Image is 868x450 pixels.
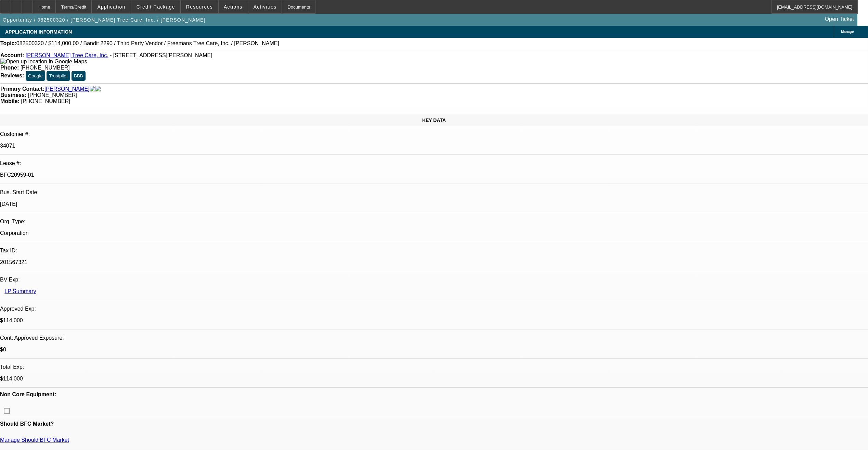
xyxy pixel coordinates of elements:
strong: Topic: [0,40,16,47]
span: APPLICATION INFORMATION [5,29,72,35]
a: View Google Maps [0,59,87,64]
button: Resources [181,0,218,13]
span: Activities [254,4,277,10]
button: BBB [72,71,86,81]
strong: Reviews: [0,73,24,78]
strong: Mobile: [0,98,20,104]
button: Application [92,0,130,13]
span: Application [97,4,125,10]
a: [PERSON_NAME] Tree Care, Inc. [26,52,108,58]
strong: Phone: [0,65,19,71]
span: - [STREET_ADDRESS][PERSON_NAME] [110,52,212,58]
img: facebook-icon.png [90,86,95,92]
span: KEY DATA [422,117,446,123]
span: Actions [224,4,243,10]
a: Open Ticket [822,13,857,25]
span: [PHONE_NUMBER] [21,65,70,71]
span: [PHONE_NUMBER] [21,98,70,104]
span: Credit Package [137,4,175,10]
button: Google [26,71,45,81]
span: Opportunity / 082500320 / [PERSON_NAME] Tree Care, Inc. / [PERSON_NAME] [3,17,206,23]
strong: Account: [0,52,24,58]
button: Credit Package [131,0,180,13]
a: [PERSON_NAME] [44,86,90,92]
a: LP Summary [4,288,36,294]
span: Manage [841,30,854,34]
img: Open up location in Google Maps [0,59,87,65]
button: Activities [248,0,282,13]
strong: Business: [0,92,26,98]
span: 082500320 / $114,000.00 / Bandit 2290 / Third Party Vendor / Freemans Tree Care, Inc. / [PERSON_N... [16,40,279,47]
span: [PHONE_NUMBER] [28,92,77,98]
span: Resources [186,4,213,10]
button: Trustpilot [47,71,70,81]
img: linkedin-icon.png [95,86,101,92]
button: Actions [219,0,248,13]
strong: Primary Contact: [0,86,44,92]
